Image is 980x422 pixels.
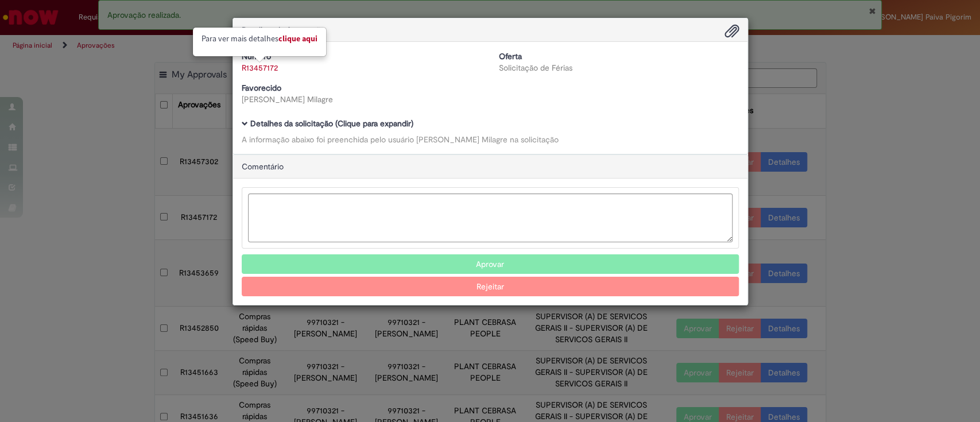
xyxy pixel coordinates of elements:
button: Aprovar [242,254,739,274]
div: A informação abaixo foi preenchida pelo usuário [PERSON_NAME] Milagre na solicitação [242,134,739,145]
div: [PERSON_NAME] Milagre [242,94,482,105]
p: Para ver mais detalhes [202,33,317,45]
b: Favorecido [242,83,281,93]
a: Clique aqui [278,33,317,44]
span: Detalhes da Aprovação [242,25,325,35]
a: R13457172 [242,63,278,73]
div: Solicitação de Férias [499,62,739,73]
b: Detalhes da solicitação (Clique para expandir) [250,118,413,129]
h5: Detalhes da solicitação (Clique para expandir) [242,119,739,128]
button: Rejeitar [242,277,739,296]
b: Oferta [499,51,522,61]
span: Comentário [242,161,284,172]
